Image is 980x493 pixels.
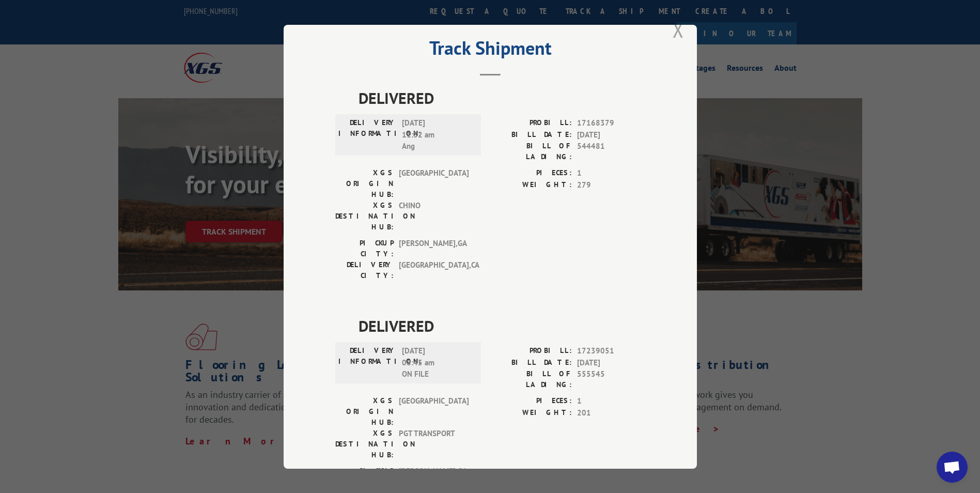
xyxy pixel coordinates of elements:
h2: Track Shipment [335,41,645,60]
label: PICKUP CITY: [335,466,394,487]
label: BILL OF LADING: [490,368,572,390]
span: [GEOGRAPHIC_DATA] [399,167,469,200]
span: CHINO [399,200,469,233]
span: 201 [577,407,645,419]
label: PROBILL: [490,117,572,129]
span: [DATE] 08:45 am ON FILE [402,345,472,380]
label: XGS DESTINATION HUB: [335,200,394,233]
span: [GEOGRAPHIC_DATA] [399,395,469,428]
label: XGS ORIGIN HUB: [335,395,394,428]
label: DELIVERY INFORMATION: [338,117,397,152]
label: PIECES: [490,167,572,179]
label: DELIVERY CITY: [335,259,394,281]
span: DELIVERED [359,314,645,337]
label: WEIGHT: [490,407,572,419]
span: 1 [577,395,645,407]
span: [DATE] [577,357,645,368]
span: [PERSON_NAME] , GA [399,466,469,487]
a: Open chat [937,452,968,483]
label: DELIVERY INFORMATION: [338,345,397,380]
label: WEIGHT: [490,179,572,191]
span: [PERSON_NAME] , GA [399,238,469,259]
span: 555545 [577,368,645,390]
span: 1 [577,167,645,179]
span: PGT TRANSPORT [399,428,469,460]
span: 279 [577,179,645,191]
button: Close modal [673,16,684,43]
label: XGS DESTINATION HUB: [335,428,394,460]
label: PICKUP CITY: [335,238,394,259]
span: [DATE] [577,129,645,141]
label: BILL DATE: [490,129,572,141]
span: 544481 [577,141,645,162]
span: 17168379 [577,117,645,129]
label: PROBILL: [490,345,572,357]
span: [GEOGRAPHIC_DATA] , CA [399,259,469,281]
label: PIECES: [490,395,572,407]
span: DELIVERED [359,86,645,110]
span: 17239051 [577,345,645,357]
label: BILL DATE: [490,357,572,368]
span: [DATE] 11:32 am Ang [402,117,472,152]
label: XGS ORIGIN HUB: [335,167,394,200]
label: BILL OF LADING: [490,141,572,162]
